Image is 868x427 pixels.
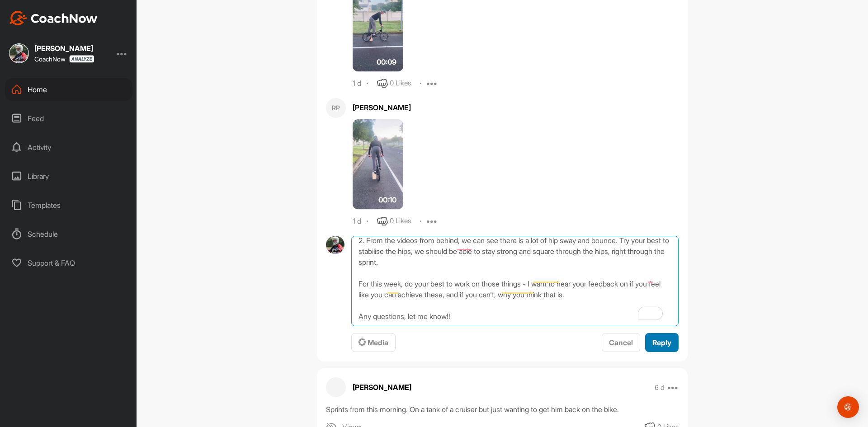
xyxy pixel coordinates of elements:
div: Sprints from this morning. On a tank of a cruiser but just wanting to get him back on the bike. [326,404,679,415]
div: [PERSON_NAME] [353,102,679,113]
span: Cancel [609,338,633,347]
button: Reply [645,333,679,352]
button: Cancel [602,333,640,352]
span: 00:09 [377,56,396,67]
div: Activity [5,136,132,159]
span: Media [359,338,388,347]
span: 00:10 [378,194,396,205]
div: 0 Likes [390,216,411,226]
div: 1 d [353,217,361,226]
img: media [353,119,403,210]
img: avatar [326,236,344,254]
p: [PERSON_NAME] [353,382,411,393]
div: Support & FAQ [5,252,132,274]
div: 1 d [353,79,361,88]
div: Home [5,78,132,101]
div: 0 Likes [390,78,411,89]
textarea: To enrich screen reader interactions, please activate Accessibility in Grammarly extension settings [351,236,679,326]
img: CoachNow analyze [69,55,94,63]
span: Reply [652,338,671,347]
div: Library [5,165,132,188]
div: Open Intercom Messenger [837,396,859,418]
div: Feed [5,107,132,130]
img: CoachNow [9,11,98,25]
div: Schedule [5,223,132,245]
p: 6 d [655,383,665,392]
button: Media [351,333,396,352]
div: [PERSON_NAME] [34,45,94,52]
img: square_f8593f1011fef2acd6440af6daf2cae6.jpg [9,43,29,63]
div: CoachNow [34,55,94,63]
div: Templates [5,194,132,216]
div: RP [326,98,346,118]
